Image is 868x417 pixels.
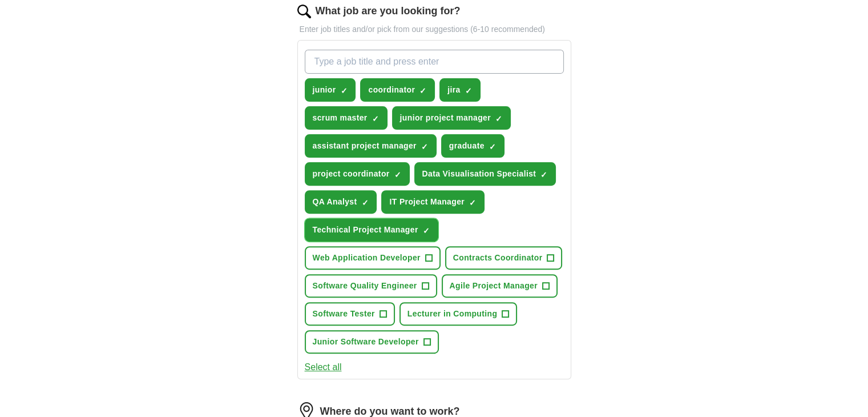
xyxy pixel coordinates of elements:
span: project coordinator [313,168,390,180]
span: ✓ [423,226,430,235]
button: Contracts Coordinator [445,246,563,270]
span: Contracts Coordinator [453,252,543,264]
button: Software Quality Engineer [305,274,437,298]
span: assistant project manager [313,140,417,152]
span: junior project manager [400,112,491,124]
span: ✓ [421,142,428,151]
span: ✓ [419,86,426,95]
button: Web Application Developer [305,246,441,270]
span: junior [313,84,336,96]
button: Data Visualisation Specialist✓ [414,162,556,186]
span: ✓ [372,114,379,123]
button: junior project manager✓ [392,106,511,130]
span: Agile Project Manager [450,280,538,292]
span: ✓ [394,170,401,179]
span: graduate [449,140,485,152]
span: coordinator [368,84,415,96]
button: project coordinator✓ [305,162,410,186]
button: junior✓ [305,78,356,102]
span: ✓ [489,142,496,151]
button: Software Tester [305,302,395,326]
input: Type a job title and press enter [305,50,564,74]
span: ✓ [340,86,347,95]
button: scrum master✓ [305,106,387,130]
button: Select all [305,360,342,374]
span: scrum master [313,112,368,124]
span: ✓ [495,114,502,123]
button: Agile Project Manager [442,274,558,298]
span: Technical Project Manager [313,224,418,236]
span: QA Analyst [313,196,357,208]
button: Junior Software Developer [305,330,439,354]
button: Lecturer in Computing [399,302,517,326]
span: Lecturer in Computing [407,308,497,320]
button: graduate✓ [441,134,504,158]
span: ✓ [540,170,547,179]
button: Technical Project Manager✓ [305,218,438,242]
button: coordinator✓ [360,78,435,102]
img: search.png [297,5,311,18]
span: Web Application Developer [313,252,421,264]
span: IT Project Manager [389,196,465,208]
span: ✓ [465,86,472,95]
p: Enter job titles and/or pick from our suggestions (6-10 recommended) [297,23,571,35]
span: ✓ [361,198,368,207]
span: Data Visualisation Specialist [422,168,536,180]
button: jira✓ [439,78,480,102]
button: QA Analyst✓ [305,190,377,214]
span: jira [447,84,460,96]
span: ✓ [469,198,476,207]
span: Software Tester [313,308,375,320]
span: Junior Software Developer [313,336,419,348]
span: Software Quality Engineer [313,280,417,292]
button: IT Project Manager✓ [381,190,485,214]
button: assistant project manager✓ [305,134,437,158]
label: What job are you looking for? [316,3,461,19]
